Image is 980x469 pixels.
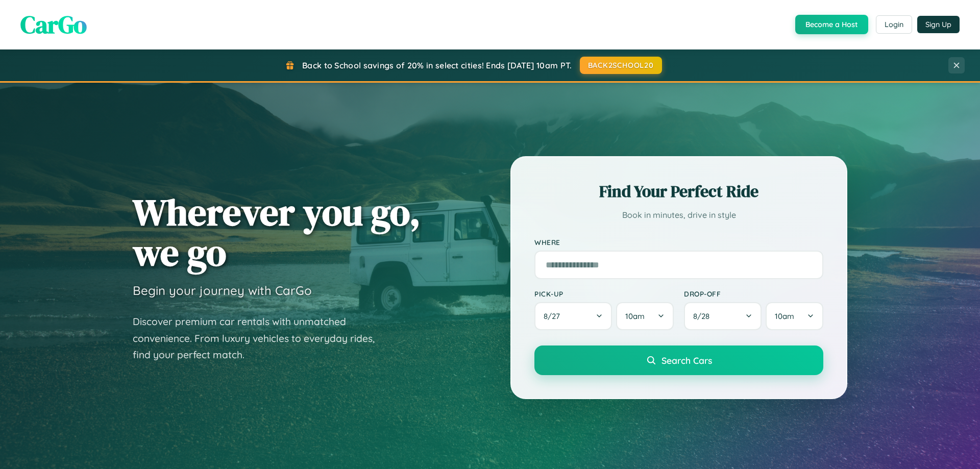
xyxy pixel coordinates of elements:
button: Search Cars [534,345,823,375]
button: Sign Up [917,16,960,33]
span: 10am [775,311,794,321]
span: 8 / 27 [544,311,565,321]
label: Drop-off [684,289,823,298]
p: Discover premium car rentals with unmatched convenience. From luxury vehicles to everyday rides, ... [133,313,388,363]
label: Where [534,238,823,246]
span: 10am [625,311,645,321]
button: Login [876,15,912,34]
label: Pick-up [534,289,674,298]
button: 10am [616,302,674,330]
span: Back to School savings of 20% in select cities! Ends [DATE] 10am PT. [302,60,572,70]
h1: Wherever you go, we go [133,192,421,273]
button: 8/28 [684,302,762,330]
button: 10am [766,302,823,330]
span: CarGo [20,8,87,41]
span: Search Cars [661,355,712,366]
p: Book in minutes, drive in style [534,208,823,223]
h3: Begin your journey with CarGo [133,283,312,298]
button: BACK2SCHOOL20 [580,57,662,74]
h2: Find Your Perfect Ride [534,180,823,203]
span: 8 / 28 [693,311,715,321]
button: Become a Host [795,15,868,34]
button: 8/27 [534,302,612,330]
